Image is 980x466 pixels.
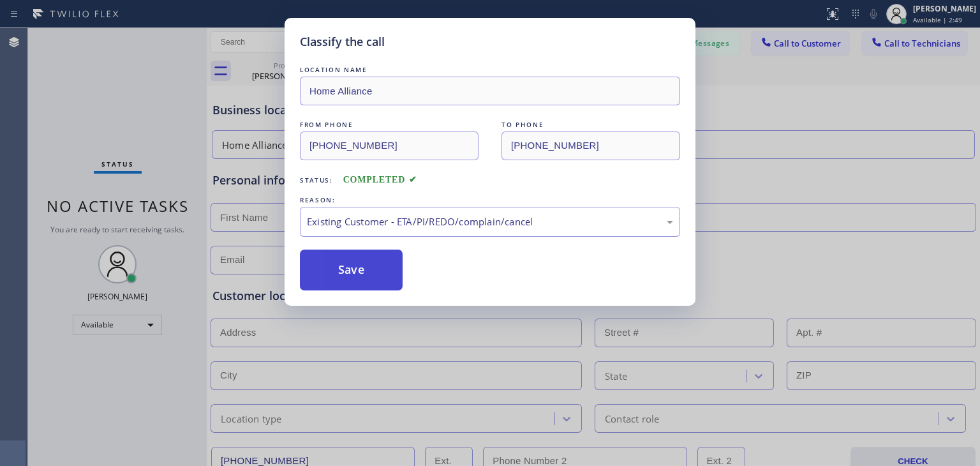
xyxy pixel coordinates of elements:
[300,132,479,160] input: From phone
[300,63,680,77] div: LOCATION NAME
[501,118,680,132] div: TO PHONE
[300,33,385,50] h5: Classify the call
[300,118,479,132] div: FROM PHONE
[300,193,680,207] div: REASON:
[300,176,333,184] span: Status:
[307,214,673,229] div: Existing Customer - ETA/PI/REDO/complain/cancel
[300,250,403,290] button: Save
[501,132,680,160] input: To phone
[343,175,417,184] span: COMPLETED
